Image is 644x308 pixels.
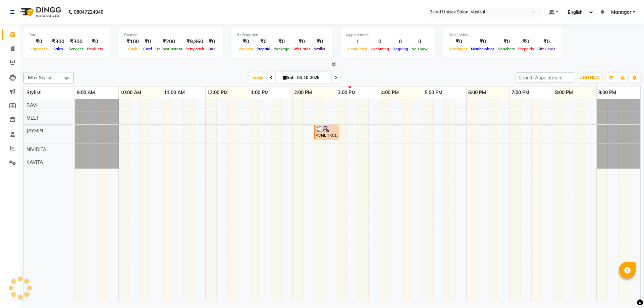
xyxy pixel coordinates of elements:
[536,47,557,51] span: Gift Cards
[346,38,369,46] div: 1
[124,38,142,46] div: ₹100
[597,88,618,98] a: 9:00 PM
[369,38,391,46] div: 0
[292,88,314,98] a: 2:00 PM
[448,47,469,51] span: Packages
[391,38,410,46] div: 0
[423,88,444,98] a: 5:00 PM
[154,47,184,51] span: Online/Custom
[85,47,105,51] span: Products
[29,32,105,38] div: Total
[469,38,496,46] div: ₹0
[29,38,49,46] div: ₹0
[312,47,327,51] span: Wallet
[291,47,312,51] span: Gift Cards
[517,38,536,46] div: ₹0
[26,128,43,134] span: JAYMIN
[315,126,338,138] div: AVNI, TK01, 02:30 PM-03:05 PM, Hair Wash Classic Medium
[510,88,531,98] a: 7:00 PM
[410,38,429,46] div: 0
[26,146,46,152] span: NIVIDITA
[17,3,63,21] img: logo
[75,88,97,98] a: 9:00 AM
[611,9,631,16] span: Manager
[52,47,65,51] span: Sales
[184,38,206,46] div: ₹9,860
[124,32,218,38] div: Finance
[295,73,329,83] input: 2025-10-04
[184,47,206,51] span: Petty cash
[346,47,369,51] span: Completed
[496,38,517,46] div: ₹0
[74,3,103,21] b: 08047224946
[496,47,517,51] span: Vouchers
[206,38,218,46] div: ₹0
[26,159,43,165] span: KAVITA
[142,38,154,46] div: ₹0
[312,38,327,46] div: ₹0
[536,38,557,46] div: ₹0
[142,47,154,51] span: Card
[379,88,400,98] a: 4:00 PM
[237,38,255,46] div: ₹0
[85,38,105,46] div: ₹0
[281,75,295,80] span: Sat
[26,102,38,108] span: RAVI
[67,38,85,46] div: ₹300
[517,47,536,51] span: Prepaids
[255,47,272,51] span: Prepaid
[467,88,488,98] a: 6:00 PM
[249,72,266,83] span: Today
[272,38,291,46] div: ₹0
[26,89,41,96] span: Stylist
[291,38,312,46] div: ₹0
[237,32,327,38] div: Redemption
[206,88,229,98] a: 12:00 PM
[346,32,429,38] div: Appointment
[126,47,139,51] span: Cash
[237,47,255,51] span: Voucher
[249,88,270,98] a: 1:00 PM
[616,281,637,301] iframe: chat widget
[28,75,51,80] span: Filter Stylist
[119,88,143,98] a: 10:00 AM
[26,115,39,121] span: MEET
[391,47,410,51] span: Ongoing
[154,38,184,46] div: ₹200
[207,47,217,51] span: Due
[336,88,357,98] a: 3:00 PM
[553,88,575,98] a: 8:00 PM
[272,47,291,51] span: Package
[162,88,186,98] a: 11:00 AM
[255,38,272,46] div: ₹0
[448,38,469,46] div: ₹0
[49,38,67,46] div: ₹300
[448,32,557,38] div: Other sales
[578,73,601,82] button: ADD NEW
[516,72,574,83] input: Search Appointment
[469,47,496,51] span: Memberships
[369,47,391,51] span: Upcoming
[580,75,600,80] span: ADD NEW
[410,47,429,51] span: No show
[29,47,49,51] span: Expenses
[67,47,85,51] span: Services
